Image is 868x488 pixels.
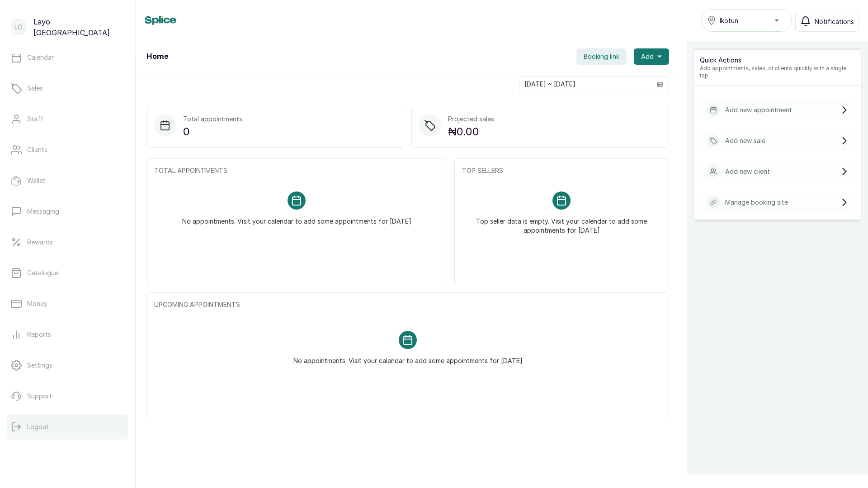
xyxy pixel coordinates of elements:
[700,56,855,65] p: Quick Actions
[7,168,128,193] a: Wallet
[182,210,411,226] p: No appointments. Visit your calendar to add some appointments for [DATE]
[725,136,765,145] p: Add new sale
[27,84,43,93] p: Sales
[7,76,128,101] a: Sales
[33,16,124,38] p: Layo [GEOGRAPHIC_DATA]
[27,392,52,401] p: Support
[7,137,128,163] a: Clients
[27,207,59,216] p: Messaging
[7,322,128,347] a: Reports
[27,268,58,277] p: Catalogue
[27,176,46,185] p: Wallet
[473,210,651,235] p: Top seller data is empty. Visit your calendar to add some appointments for [DATE]
[7,291,128,316] a: Money
[27,299,47,308] p: Money
[519,77,651,92] input: Select date
[7,230,128,255] a: Rewards
[641,52,654,61] span: Add
[815,17,854,26] span: Notifications
[7,414,128,440] button: Logout
[657,81,663,87] svg: calendar
[27,115,43,124] p: Staff
[27,238,53,247] p: Rewards
[634,48,669,65] button: Add
[146,51,168,62] h1: Home
[448,124,494,140] p: ₦0.00
[27,361,52,370] p: Settings
[576,48,627,65] button: Booking link
[293,349,523,365] p: No appointments. Visit your calendar to add some appointments for [DATE]
[448,115,494,124] p: Projected sales
[183,124,242,140] p: 0
[725,105,792,115] p: Add new appointment
[7,106,128,132] a: Staff
[7,199,128,224] a: Messaging
[725,198,788,207] p: Manage booking site
[725,167,770,176] p: Add new client
[183,115,242,124] p: Total appointments
[27,422,49,431] p: Logout
[154,300,661,309] p: UPCOMING APPOINTMENTS
[154,166,439,175] p: TOTAL APPOINTMENTS
[7,45,128,70] a: Calendar
[14,23,23,32] p: LO
[795,11,859,32] button: Notifications
[701,9,792,32] button: Ikotun
[7,353,128,378] a: Settings
[584,52,619,61] span: Booking link
[27,145,47,154] p: Clients
[7,383,128,409] a: Support
[462,166,661,175] p: TOP SELLERS
[27,53,54,62] p: Calendar
[7,260,128,286] a: Catalogue
[720,16,738,25] span: Ikotun
[27,330,51,339] p: Reports
[700,65,855,79] p: Add appointments, sales, or clients quickly with a single tap.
